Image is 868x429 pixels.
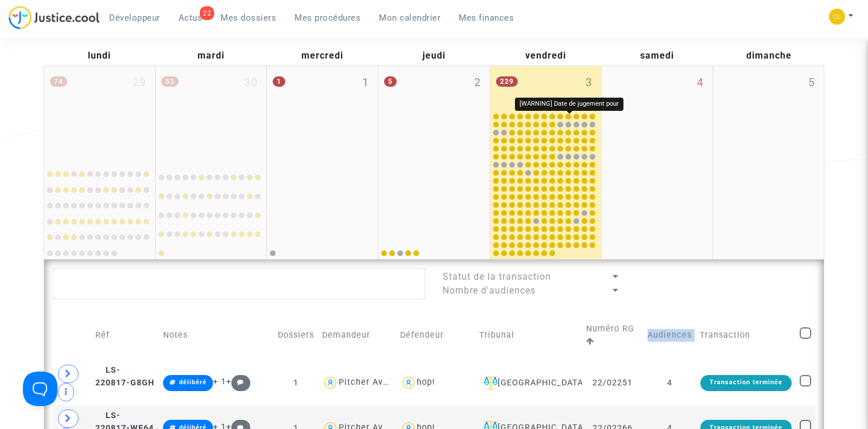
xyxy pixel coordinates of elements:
span: délibéré [179,378,207,386]
td: Transaction [696,311,796,360]
td: Tribunal [475,311,582,360]
a: Mon calendrier [370,9,449,26]
td: Défendeur [396,311,475,360]
div: 22 [200,6,214,20]
a: Développeur [100,9,169,26]
div: mardi [155,46,266,65]
span: LS-220817-G8GH [95,365,154,388]
a: Mes dossiers [211,9,285,26]
img: icon-faciliter-sm.svg [484,376,498,390]
a: 22Actus [169,9,212,26]
div: samedi [602,46,713,65]
span: 53 [161,76,179,87]
span: Mes procédures [294,13,361,23]
span: + [226,377,251,387]
td: Demandeur [318,311,396,360]
span: 1 [273,76,285,87]
td: Numéro RG [582,311,644,360]
div: Pitcher Avocat [339,377,402,387]
td: Audiences [644,311,696,360]
div: Transaction terminée [700,375,792,391]
span: 29 [133,75,146,91]
td: Réf. [91,311,159,360]
img: jc-logo.svg [9,6,100,29]
div: vendredi [490,46,601,65]
span: Mes dossiers [220,13,276,23]
div: samedi octobre 4 [602,66,712,259]
td: 1 [274,360,318,405]
span: 1 [362,75,369,91]
td: 4 [644,360,696,405]
a: Mes finances [449,9,523,26]
div: hop! [417,377,435,387]
span: Statut de la transaction [443,271,551,282]
span: 4 [697,75,704,91]
div: mercredi [266,46,378,65]
div: [WARNING] Date de jugement pour [515,98,623,111]
span: Nombre d'audiences [443,285,536,296]
div: [GEOGRAPHIC_DATA] [479,376,578,390]
span: + 1 [213,377,226,387]
div: mercredi octobre 1, One event, click to expand [267,66,378,161]
span: 3 [586,75,592,91]
span: Mon calendrier [379,13,440,23]
div: mardi septembre 30, 53 events, click to expand [156,66,266,161]
img: f0b917ab549025eb3af43f3c4438ad5d [829,9,845,25]
td: Notes [159,311,274,360]
span: 2 [474,75,481,91]
span: 5 [808,75,815,91]
span: Actus [179,13,203,23]
div: jeudi [378,46,490,65]
span: 229 [496,76,518,87]
span: 5 [384,76,397,87]
img: icon-user.svg [322,374,339,391]
iframe: Help Scout Beacon - Open [23,372,57,406]
div: lundi [44,46,155,65]
span: 74 [50,76,67,87]
div: lundi septembre 29, 74 events, click to expand [44,66,155,161]
span: Développeur [109,13,160,23]
div: jeudi octobre 2, 5 events, click to expand [378,66,489,161]
div: dimanche octobre 5 [713,66,824,259]
td: 22/02251 [582,360,644,405]
div: vendredi octobre 3, 229 events, click to expand [490,66,601,111]
span: 30 [244,75,258,91]
a: Mes procédures [285,9,370,26]
span: Mes finances [459,13,514,23]
img: icon-user.svg [400,374,417,391]
td: Dossiers [274,311,318,360]
div: dimanche [713,46,824,65]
